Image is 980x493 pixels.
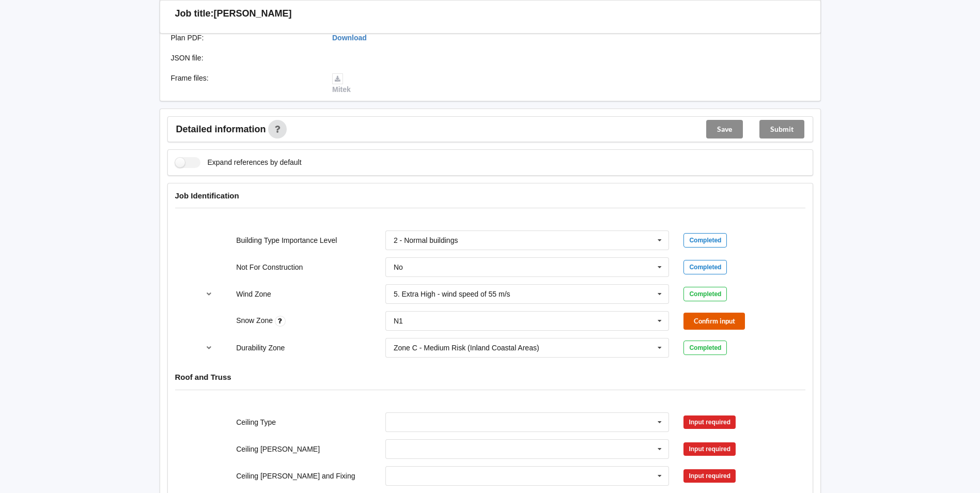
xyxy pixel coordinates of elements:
[236,290,271,298] label: Wind Zone
[683,469,736,483] div: Input required
[236,344,285,352] label: Durability Zone
[394,264,403,271] div: No
[175,8,214,20] h3: Job title:
[332,74,351,94] a: Mitek
[332,34,367,42] a: Download
[199,285,219,303] button: reference-toggle
[214,8,292,20] h3: [PERSON_NAME]
[236,418,276,426] label: Ceiling Type
[683,260,727,274] div: Completed
[236,472,355,480] label: Ceiling [PERSON_NAME] and Fixing
[394,317,403,325] div: N1
[236,316,275,325] label: Snow Zone
[683,442,736,456] div: Input required
[683,233,727,248] div: Completed
[236,263,303,271] label: Not For Construction
[175,191,805,201] h4: Job Identification
[683,287,727,301] div: Completed
[683,341,727,355] div: Completed
[683,415,736,429] div: Input required
[175,157,302,168] label: Expand references by default
[176,125,266,134] span: Detailed information
[236,445,320,453] label: Ceiling [PERSON_NAME]
[236,236,337,244] label: Building Type Importance Level
[164,73,325,95] div: Frame files :
[175,372,805,382] h4: Roof and Truss
[394,290,510,298] div: 5. Extra High - wind speed of 55 m/s
[164,33,325,43] div: Plan PDF :
[164,53,325,63] div: JSON file :
[683,313,745,330] button: Confirm input
[199,338,219,357] button: reference-toggle
[394,237,458,244] div: 2 - Normal buildings
[394,344,539,351] div: Zone C - Medium Risk (Inland Coastal Areas)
